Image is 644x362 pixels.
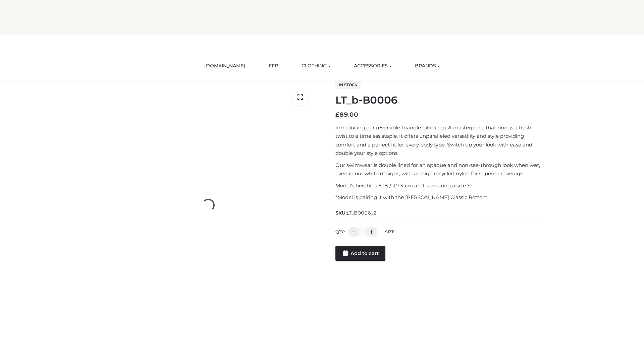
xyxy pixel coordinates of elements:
bdi: 89.00 [335,111,358,118]
p: Model’s height is 5 ‘8 / 173 cm and is wearing a size S. [335,181,544,190]
p: Our swimwear is double lined for an opaque and non-see-through look when wet, even in our white d... [335,161,544,178]
span: In stock [335,81,361,89]
a: FFP [264,59,283,73]
a: BRANDS [410,59,445,73]
p: Introducing our reversible triangle bikini top. A masterpiece that brings a fresh twist to a time... [335,123,544,158]
p: *Model is pairing it with the [PERSON_NAME] Classic Bottom [335,193,544,202]
a: CLOTHING [297,59,335,73]
label: QTY: [335,229,345,234]
label: Size: [385,229,395,234]
span: SKU: [335,209,377,217]
span: £ [335,111,339,118]
span: LT_B0006_2 [346,210,377,216]
h1: LT_b-B0006 [335,94,544,106]
a: [DOMAIN_NAME] [199,59,250,73]
a: ACCESSORIES [349,59,396,73]
a: Add to cart [335,246,385,261]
